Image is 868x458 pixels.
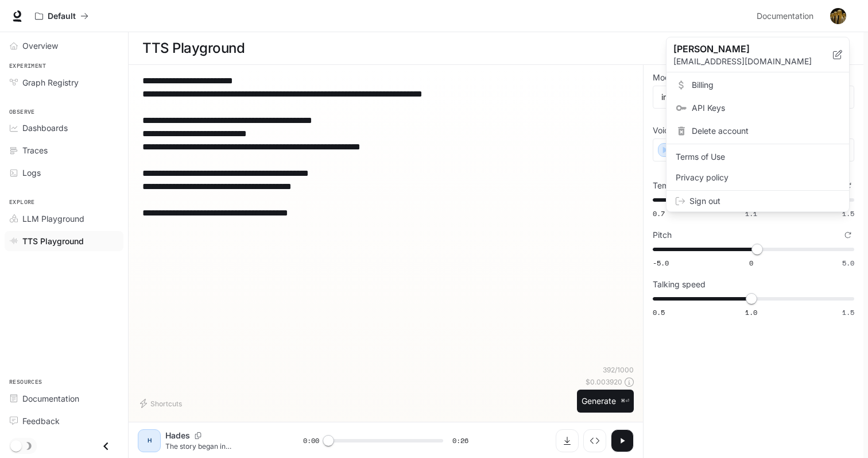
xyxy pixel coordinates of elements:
[666,191,849,211] div: Sign out
[676,151,840,163] span: Terms of Use
[666,37,849,72] div: [PERSON_NAME][EMAIL_ADDRESS][DOMAIN_NAME]
[669,167,847,188] a: Privacy policy
[689,195,840,207] span: Sign out
[669,147,847,167] a: Terms of Use
[692,125,840,137] span: Delete account
[692,102,840,114] span: API Keys
[692,79,840,91] span: Billing
[669,121,847,141] div: Delete account
[673,56,833,67] p: [EMAIL_ADDRESS][DOMAIN_NAME]
[669,75,847,95] a: Billing
[676,172,840,183] span: Privacy policy
[669,98,847,118] a: API Keys
[673,42,815,56] p: [PERSON_NAME]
